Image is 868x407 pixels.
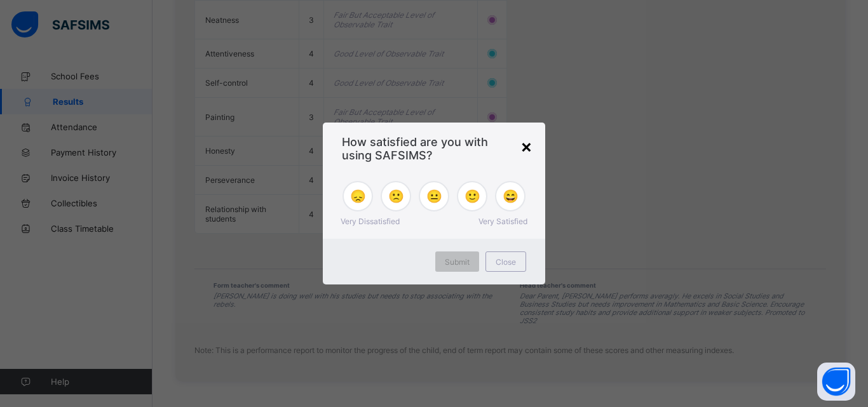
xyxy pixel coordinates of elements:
[496,257,516,267] span: Close
[342,135,526,162] span: How satisfied are you with using SAFSIMS?
[341,217,400,226] span: Very Dissatisfied
[817,363,855,401] button: Open asap
[426,189,442,204] span: 😐
[350,189,366,204] span: 😞
[445,257,470,267] span: Submit
[465,189,480,204] span: 🙂
[388,189,404,204] span: 🙁
[503,189,519,204] span: 😄
[478,217,527,226] span: Very Satisfied
[520,135,532,157] div: ×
